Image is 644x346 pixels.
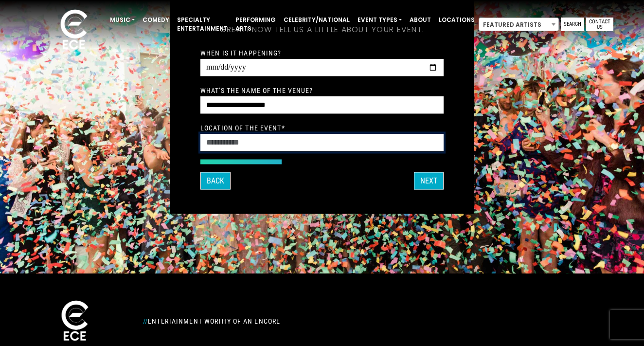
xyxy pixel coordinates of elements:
[479,18,558,32] span: Featured Artists
[354,12,406,28] a: Event Types
[200,86,313,94] label: What's the name of the venue?
[232,12,280,37] a: Performing Arts
[51,298,99,345] img: ece_new_logo_whitev2-1.png
[280,12,354,28] a: Celebrity/National
[561,18,584,31] a: Search
[173,12,232,37] a: Specialty Entertainment
[137,313,414,329] div: Entertainment Worthy of an Encore
[139,12,173,28] a: Comedy
[200,123,285,132] label: Location of the event
[143,317,148,325] span: //
[200,172,231,189] button: Back
[479,18,559,31] span: Featured Artists
[106,12,139,28] a: Music
[435,12,479,28] a: Locations
[414,172,444,189] button: Next
[50,7,98,54] img: ece_new_logo_whitev2-1.png
[586,18,613,31] a: Contact Us
[406,12,435,28] a: About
